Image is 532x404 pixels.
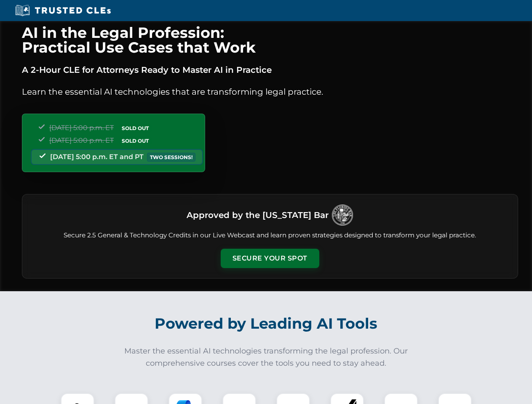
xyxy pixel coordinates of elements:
p: Secure 2.5 General & Technology Credits in our Live Webcast and learn proven strategies designed ... [32,231,508,240]
h3: Approved by the [US_STATE] Bar [187,207,329,223]
h2: Powered by Leading AI Tools [33,309,500,338]
h1: AI in the Legal Profession: Practical Use Cases that Work [22,25,518,55]
span: SOLD OUT [119,124,152,133]
span: [DATE] 5:00 p.m. ET [49,124,114,132]
p: Learn the essential AI technologies that are transforming legal practice. [22,85,518,98]
img: Trusted CLEs [13,4,113,17]
p: Master the essential AI technologies transforming the legal profession. Our comprehensive courses... [119,345,414,369]
img: Logo [332,205,353,226]
button: Secure Your Spot [221,249,319,268]
p: A 2-Hour CLE for Attorneys Ready to Master AI in Practice [22,63,518,77]
span: SOLD OUT [119,136,152,145]
span: [DATE] 5:00 p.m. ET [49,136,114,144]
